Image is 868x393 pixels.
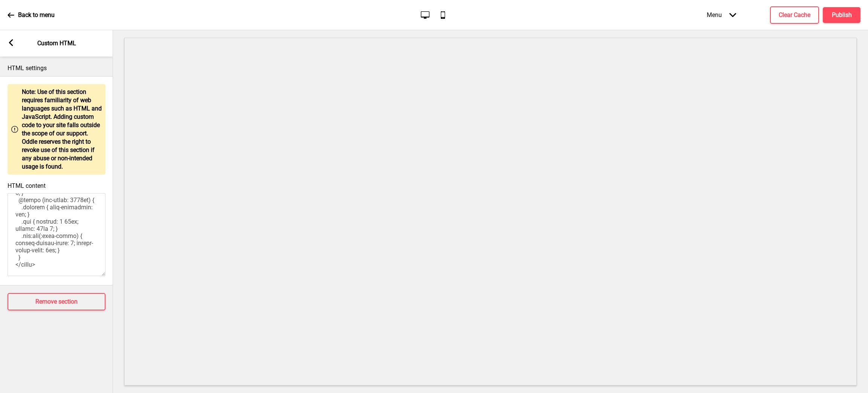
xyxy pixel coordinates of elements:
textarea: </lor> </ips> </dol> </sit> <!-- Ametcon 7.9 --> <adipi> /* Elitse doeiusm #temporincidi-u labo e... [8,193,105,276]
p: HTML settings [8,64,105,72]
p: Note: Use of this section requires familiarity of web languages such as HTML and JavaScript. Addi... [22,88,102,171]
button: Remove section [8,293,105,310]
h4: Remove section [35,298,78,306]
a: Back to menu [8,5,55,25]
p: Custom HTML [37,39,76,48]
label: HTML content [8,182,46,189]
h4: Clear Cache [779,11,810,19]
div: Menu [699,4,744,26]
button: Publish [823,7,860,23]
h4: Publish [832,11,852,19]
button: Clear Cache [770,6,819,24]
p: Back to menu [18,11,55,19]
